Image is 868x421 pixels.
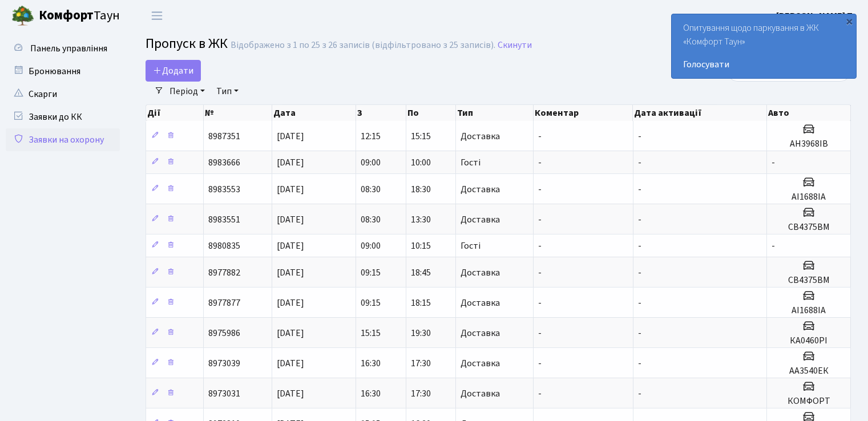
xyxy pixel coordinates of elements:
[772,192,846,203] h5: АІ1688ІА
[638,266,641,279] span: -
[461,241,481,250] span: Гості
[361,297,381,309] span: 09:15
[638,297,641,309] span: -
[638,130,641,143] span: -
[11,5,34,27] img: logo.png
[208,240,240,252] span: 8980835
[633,105,767,121] th: Дата активації
[638,183,641,196] span: -
[277,387,304,400] span: [DATE]
[843,15,855,27] div: ×
[461,215,500,224] span: Доставка
[772,275,846,286] h5: СВ4375ВМ
[461,158,481,167] span: Гості
[204,105,272,121] th: №
[277,297,304,309] span: [DATE]
[208,266,240,279] span: 8977882
[638,387,641,400] span: -
[411,156,431,169] span: 10:00
[767,105,851,121] th: Авто
[772,222,846,233] h5: СВ4375ВМ
[411,240,431,252] span: 10:15
[361,213,381,226] span: 08:30
[39,6,120,26] span: Таун
[277,213,304,226] span: [DATE]
[356,105,406,121] th: З
[538,183,542,196] span: -
[277,327,304,339] span: [DATE]
[143,6,171,25] button: Переключити навігацію
[6,60,120,83] a: Бронювання
[638,156,641,169] span: -
[212,82,243,101] a: Тип
[361,387,381,400] span: 16:30
[146,34,228,54] span: Пропуск в ЖК
[277,240,304,252] span: [DATE]
[461,389,500,398] span: Доставка
[146,60,201,82] a: Додати
[638,213,641,226] span: -
[277,130,304,143] span: [DATE]
[461,359,500,368] span: Доставка
[638,357,641,370] span: -
[411,183,431,196] span: 18:30
[776,10,854,22] b: [PERSON_NAME] Т.
[208,183,240,196] span: 8983553
[538,327,542,339] span: -
[461,132,500,141] span: Доставка
[277,156,304,169] span: [DATE]
[772,240,775,252] span: -
[411,357,431,370] span: 17:30
[208,156,240,169] span: 8983666
[538,297,542,309] span: -
[153,64,193,77] span: Додати
[638,327,641,339] span: -
[411,327,431,339] span: 19:30
[39,6,94,25] b: Комфорт
[772,156,775,169] span: -
[461,268,500,277] span: Доставка
[538,213,542,226] span: -
[538,130,542,143] span: -
[361,183,381,196] span: 08:30
[772,396,846,407] h5: КОМФОРТ
[361,266,381,279] span: 09:15
[208,213,240,226] span: 8983551
[6,128,120,151] a: Заявки на охорону
[361,357,381,370] span: 16:30
[456,105,534,121] th: Тип
[498,40,532,51] a: Скинути
[538,240,542,252] span: -
[772,335,846,346] h5: КА0460РІ
[411,266,431,279] span: 18:45
[208,327,240,339] span: 8975986
[208,387,240,400] span: 8973031
[272,105,356,121] th: Дата
[461,329,500,338] span: Доставка
[538,266,542,279] span: -
[165,82,209,101] a: Період
[411,130,431,143] span: 15:15
[361,156,381,169] span: 09:00
[277,266,304,279] span: [DATE]
[538,357,542,370] span: -
[772,366,846,377] h5: АА3540ЕК
[534,105,633,121] th: Коментар
[30,42,107,55] span: Панель управління
[6,37,120,60] a: Панель управління
[361,327,381,339] span: 15:15
[208,297,240,309] span: 8977877
[231,40,495,51] div: Відображено з 1 по 25 з 26 записів (відфільтровано з 25 записів).
[772,139,846,149] h5: АН3968ІВ
[361,240,381,252] span: 09:00
[672,14,856,78] div: Опитування щодо паркування в ЖК «Комфорт Таун»
[411,387,431,400] span: 17:30
[277,357,304,370] span: [DATE]
[6,106,120,128] a: Заявки до КК
[6,83,120,106] a: Скарги
[638,240,641,252] span: -
[683,58,845,71] a: Голосувати
[146,105,204,121] th: Дії
[361,130,381,143] span: 12:15
[411,297,431,309] span: 18:15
